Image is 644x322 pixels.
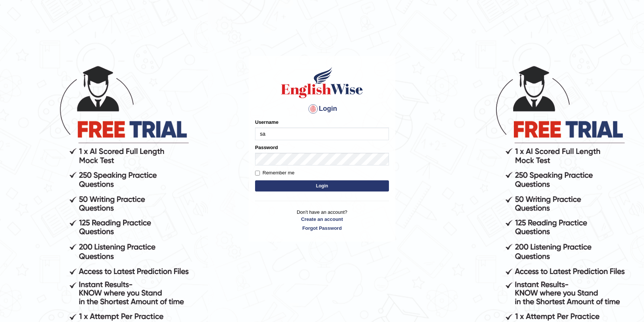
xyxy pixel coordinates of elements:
button: Login [255,180,389,191]
label: Remember me [255,169,294,177]
p: Don't have an account? [255,209,389,232]
label: Username [255,119,278,126]
h4: Login [255,103,389,115]
img: Logo of English Wise sign in for intelligent practice with AI [280,66,364,99]
input: Remember me [255,171,260,176]
a: Forgot Password [255,225,389,232]
a: Create an account [255,216,389,223]
label: Password [255,144,278,151]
